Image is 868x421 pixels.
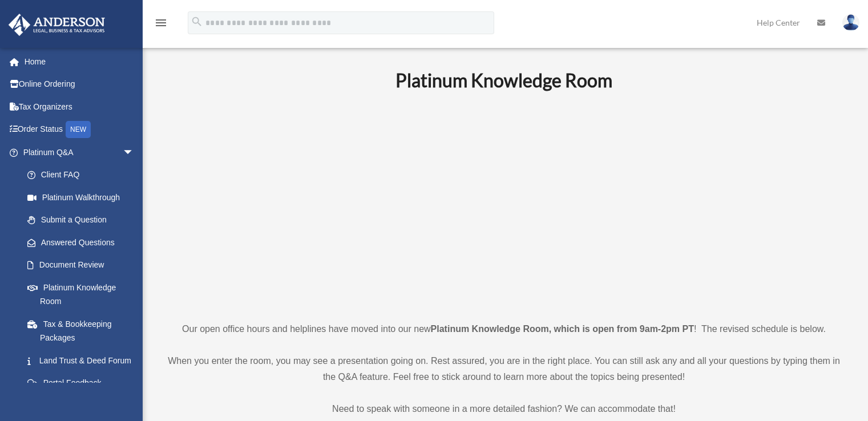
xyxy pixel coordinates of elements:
div: NEW [66,121,91,138]
a: Document Review [16,254,151,277]
a: Order StatusNEW [8,118,151,141]
a: Answered Questions [16,231,151,254]
b: Platinum Knowledge Room [395,69,612,91]
a: Land Trust & Deed Forum [16,349,151,372]
a: Portal Feedback [16,372,151,395]
a: Home [8,50,151,73]
p: Our open office hours and helplines have moved into our new ! The revised schedule is below. [163,321,845,337]
a: Tax & Bookkeeping Packages [16,313,151,349]
a: Tax Organizers [8,95,151,118]
a: Platinum Knowledge Room [16,276,146,313]
a: Platinum Q&Aarrow_drop_down [8,141,151,164]
i: search [191,15,203,28]
span: arrow_drop_down [123,141,146,164]
i: menu [154,16,168,30]
a: Platinum Walkthrough [16,186,151,209]
a: Client FAQ [16,164,151,187]
iframe: 231110_Toby_KnowledgeRoom [333,107,675,300]
a: menu [154,20,168,30]
a: Submit a Question [16,209,151,232]
a: Online Ordering [8,73,151,96]
img: Anderson Advisors Platinum Portal [5,14,108,36]
img: User Pic [842,14,859,31]
p: Need to speak with someone in a more detailed fashion? We can accommodate that! [163,401,845,417]
p: When you enter the room, you may see a presentation going on. Rest assured, you are in the right ... [163,353,845,385]
strong: Platinum Knowledge Room, which is open from 9am-2pm PT [431,324,694,334]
